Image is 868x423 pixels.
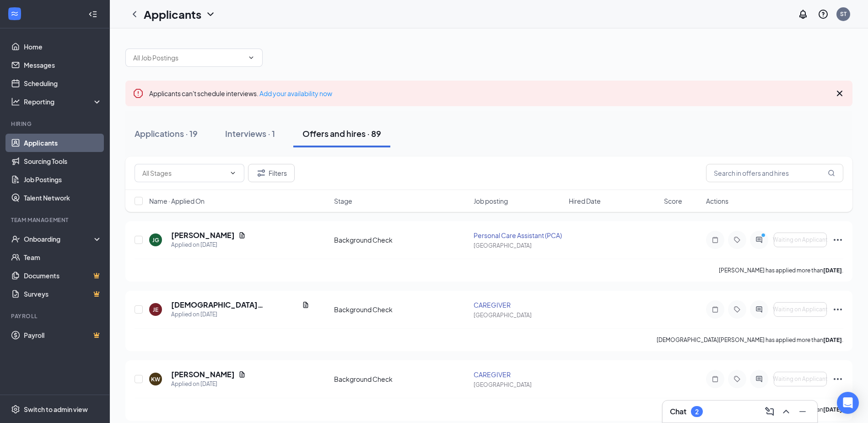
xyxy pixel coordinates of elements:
div: Payroll [11,312,100,320]
b: [DATE] [823,336,842,343]
div: Background Check [334,374,469,384]
h5: [DEMOGRAPHIC_DATA][PERSON_NAME] [171,300,298,310]
span: Waiting on Applicant [773,376,828,382]
a: DocumentsCrown [24,266,102,285]
a: Job Postings [24,170,102,189]
svg: Tag [732,375,743,383]
div: Applied on [DATE] [171,240,246,249]
a: Add your availability now [259,89,332,98]
svg: Document [238,371,246,378]
svg: Filter [256,168,267,179]
button: ChevronUp [779,404,793,419]
svg: Cross [834,88,845,99]
svg: Minimize [797,406,808,417]
button: Waiting on Applicant [774,233,827,247]
svg: QuestionInfo [818,9,829,20]
svg: Ellipses [832,304,843,315]
input: All Job Postings [133,53,244,63]
div: [GEOGRAPHIC_DATA] [474,242,563,249]
div: Background Check [334,235,469,244]
button: Waiting on Applicant [774,302,827,317]
span: Stage [334,196,352,206]
svg: Ellipses [832,374,843,385]
span: Score [664,196,682,206]
button: ComposeMessage [762,404,777,419]
h5: [PERSON_NAME] [171,369,235,380]
button: Minimize [795,404,810,419]
svg: Collapse [88,10,97,19]
svg: MagnifyingGlass [828,169,835,177]
div: [GEOGRAPHIC_DATA] [474,311,563,319]
div: Personal Care Assistant (PCA) [474,231,563,240]
div: 2 [695,408,699,416]
div: Switch to admin view [24,405,88,414]
div: Hiring [11,120,100,128]
span: Name · Applied On [149,196,205,206]
a: Home [24,38,102,56]
svg: Tag [732,236,743,244]
button: Waiting on Applicant [774,372,827,386]
svg: Note [710,375,721,383]
p: [PERSON_NAME] has applied more than . [719,266,843,274]
div: CAREGIVER [474,370,563,379]
a: Scheduling [24,74,102,92]
button: Filter Filters [248,164,295,182]
a: Sourcing Tools [24,152,102,170]
b: [DATE] [823,267,842,274]
div: Applications · 19 [135,128,198,139]
span: Waiting on Applicant [773,306,828,313]
svg: Note [710,306,721,313]
svg: ActiveChat [754,236,765,244]
div: [GEOGRAPHIC_DATA] [474,381,563,389]
div: Open Intercom Messenger [837,392,859,414]
svg: Analysis [11,97,20,106]
span: Actions [706,196,728,206]
svg: Notifications [798,9,809,20]
div: Offers and hires · 89 [302,128,381,139]
a: Applicants [24,134,102,152]
svg: Document [302,301,309,309]
div: Background Check [334,305,469,314]
h5: [PERSON_NAME] [171,230,235,240]
div: Team Management [11,216,100,224]
a: Messages [24,56,102,74]
svg: Error [133,88,144,99]
span: Applicants can't schedule interviews. [149,89,332,98]
svg: Tag [732,306,743,313]
svg: UserCheck [11,234,20,244]
div: JE [153,306,158,314]
span: Job posting [474,196,508,206]
div: Applied on [DATE] [171,310,309,319]
p: [DEMOGRAPHIC_DATA][PERSON_NAME] has applied more than . [657,336,843,344]
h1: Applicants [144,6,201,22]
input: Search in offers and hires [706,164,843,182]
svg: ChevronDown [248,54,255,61]
div: Interviews · 1 [225,128,275,139]
svg: Document [238,232,246,239]
a: PayrollCrown [24,326,102,344]
svg: Note [710,236,721,244]
span: Hired Date [569,196,601,206]
svg: ComposeMessage [764,406,775,417]
svg: Settings [11,405,20,414]
span: Waiting on Applicant [773,237,828,243]
a: SurveysCrown [24,285,102,303]
svg: ActiveChat [754,306,765,313]
svg: ActiveChat [754,375,765,383]
input: All Stages [142,168,226,178]
h3: Chat [670,407,686,417]
b: [DATE] [823,406,842,413]
div: JG [152,236,159,244]
svg: WorkstreamLogo [10,9,19,18]
svg: ChevronDown [205,9,216,20]
a: Talent Network [24,189,102,207]
div: CAREGIVER [474,300,563,309]
div: KW [151,375,160,383]
svg: ChevronLeft [129,9,140,20]
div: Reporting [24,97,102,106]
svg: Ellipses [832,234,843,245]
a: Team [24,248,102,266]
div: Applied on [DATE] [171,380,246,389]
svg: ChevronUp [781,406,792,417]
